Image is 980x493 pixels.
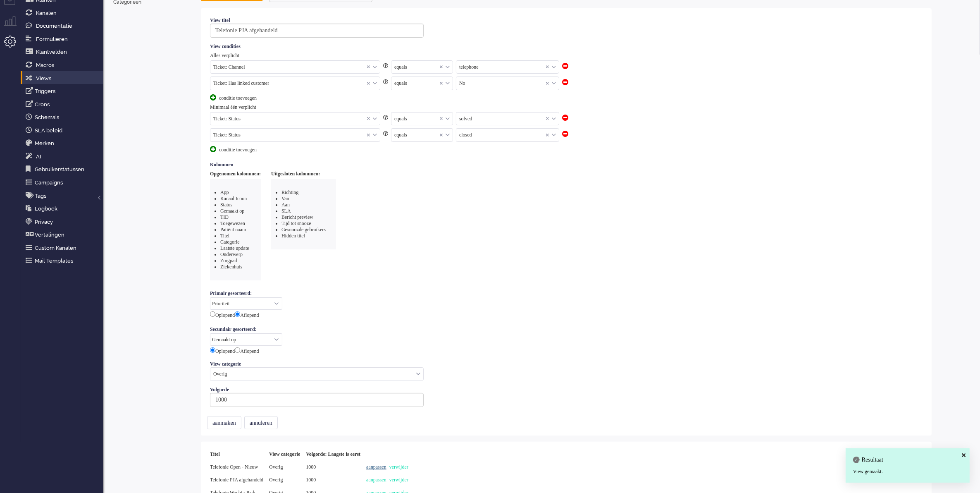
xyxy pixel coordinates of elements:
span: Kanaal Icoon [220,196,247,201]
span: Status [220,202,232,208]
span: Documentatie [36,23,72,29]
span: Hidden titel [281,233,305,239]
span: App [220,189,229,195]
label: Secundair gesorteerd: [210,325,260,333]
label: View titel [210,17,233,24]
a: Campaigns [24,178,103,187]
a: Schema's [24,112,103,122]
span: Telefonie PJA afgehandeld [210,477,263,483]
a: Triggers [24,86,103,96]
div: conditie toevoegen [210,94,272,101]
span: AI [36,153,41,160]
span: Tijd tot snooze [281,220,311,226]
div: Titel [207,448,266,461]
span: Klantvelden [36,49,67,55]
span: Laatste update [220,245,249,251]
button: aanmaken [207,416,241,429]
li: Supervisor menu [4,16,23,35]
span: SLA [281,208,291,214]
span: Macros [36,62,54,68]
a: Custom Kanalen [24,243,103,252]
h4: Resultaat [853,457,962,463]
a: Privacy [24,217,103,226]
label: Kolommen [210,162,236,168]
a: Crons [24,100,103,109]
a: Gebruikerstatussen [24,165,103,174]
label: View condities [210,43,243,50]
li: Admin menu [4,36,23,54]
span: Telefonie Open - Nieuw [210,464,258,470]
a: Mail Templates [24,256,103,265]
a: Klantvelden [24,47,103,56]
span: Onderwerp [220,251,243,257]
span: Titel [220,233,229,239]
label: Uitgesloten kolommen: [271,171,320,177]
label: Primair gesorteerd: [210,289,255,297]
div: View gemaakt. [853,468,962,475]
a: Views [24,74,103,83]
button: annuleren [244,416,278,429]
a: Tags [24,191,103,200]
span: Zorgpad [220,258,237,263]
div: Alles verplicht [210,53,923,59]
span: Categorie [220,239,240,245]
div: View categorie [266,448,303,461]
div: Oplopend Aflopend [210,310,923,319]
a: verwijder [389,464,408,470]
label: Opgenomen kolommen: [210,171,261,177]
span: Richting [281,189,298,195]
a: Merken [24,139,103,148]
span: Aan [281,202,290,208]
span: 1000 [306,464,316,470]
span: Formulieren [36,36,68,42]
span: 1000 [306,477,316,483]
label: View categorie [210,361,244,367]
a: Logboek [24,204,103,213]
a: Formulieren [24,34,103,43]
span: Gemaakt op [220,208,244,214]
div: conditie toevoegen [210,146,272,153]
label: Volgorde [210,387,232,393]
span: Kanalen [36,10,57,16]
span: Gesnoozde gebruikers [281,227,326,232]
span: Overig [269,477,283,483]
a: Macros [24,60,103,69]
span: Ziekenhuis [220,264,242,270]
span: Toegewezen [220,220,245,226]
a: SLA beleid [24,126,103,135]
a: verwijder [389,477,408,483]
a: Vertalingen [24,230,103,239]
a: Kanalen [24,8,103,17]
span: TID [220,214,229,220]
span: Bericht preview [281,214,313,220]
a: Documentatie [24,21,103,30]
div: Oplopend Aflopend [210,346,923,355]
a: Ai [24,152,103,161]
span: Overig [269,464,283,470]
div: Volgorde: Laagste is eerst [303,448,363,461]
span: Van [281,196,289,201]
a: aanpassen [366,477,386,483]
a: aanpassen [366,464,386,470]
div: Minimaal één verplicht [210,104,923,110]
span: Patiënt naam [220,227,246,232]
span: Views [36,75,51,81]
